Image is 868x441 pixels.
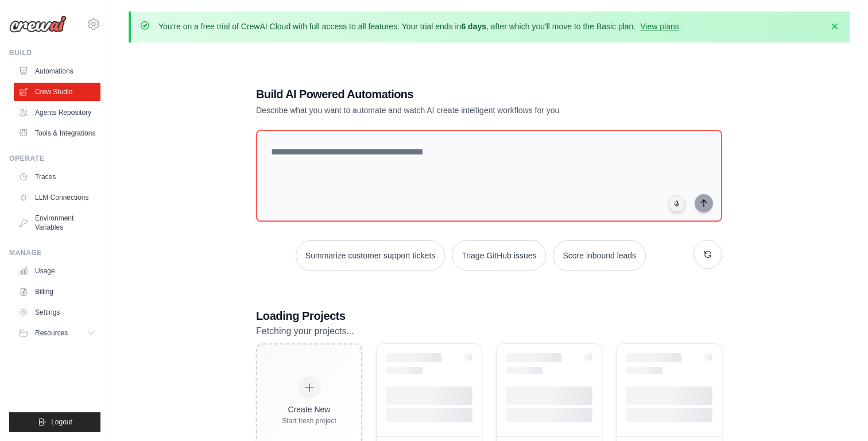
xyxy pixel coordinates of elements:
[668,195,685,212] button: Click to speak your automation idea
[14,103,100,122] a: Agents Repository
[256,324,722,339] p: Fetching your projects...
[256,308,722,324] h3: Loading Projects
[9,154,100,163] div: Operate
[640,22,679,31] a: View plans
[158,21,681,32] p: You're on a free trial of CrewAI Cloud with full access to all features. Your trial ends in , aft...
[282,416,336,425] div: Start fresh project
[9,412,100,432] button: Logout
[35,328,68,338] span: Resources
[282,404,336,415] div: Create New
[14,168,100,186] a: Traces
[9,248,100,257] div: Manage
[693,240,722,269] button: Get new suggestions
[14,262,100,280] a: Usage
[14,83,100,101] a: Crew Studio
[256,86,642,102] h1: Build AI Powered Automations
[553,240,646,271] button: Score inbound leads
[9,48,100,57] div: Build
[14,209,100,237] a: Environment Variables
[452,240,546,271] button: Triage GitHub issues
[14,303,100,322] a: Settings
[14,62,100,80] a: Automations
[14,324,100,342] button: Resources
[9,16,67,33] img: Logo
[461,22,486,31] strong: 6 days
[256,105,642,116] p: Describe what you want to automate and watch AI create intelligent workflows for you
[14,283,100,301] a: Billing
[51,417,72,427] span: Logout
[14,188,100,207] a: LLM Connections
[296,240,445,271] button: Summarize customer support tickets
[14,124,100,142] a: Tools & Integrations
